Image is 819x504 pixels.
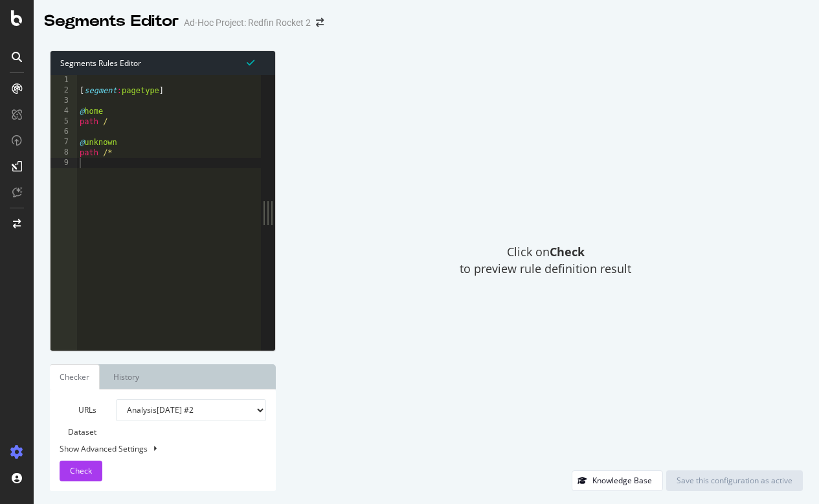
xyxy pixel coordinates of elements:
div: 7 [50,137,77,148]
div: Segments Rules Editor [50,51,275,75]
div: Save this configuration as active [677,475,792,486]
div: Show Advanced Settings [50,443,256,454]
div: 3 [50,96,77,106]
div: 4 [50,106,77,116]
label: URLs Dataset [50,399,106,443]
a: History [103,364,150,389]
div: 6 [50,127,77,137]
div: 9 [50,158,77,168]
div: 1 [50,75,77,85]
div: Ad-Hoc Project: Redfin Rocket 2 [184,16,311,29]
div: 2 [50,85,77,96]
span: Click on to preview rule definition result [460,244,631,277]
span: Check [70,465,92,476]
span: Syntax is valid [247,56,254,69]
button: Check [60,461,102,481]
div: Knowledge Base [592,475,652,486]
a: Knowledge Base [572,475,663,486]
div: 8 [50,148,77,158]
div: 5 [50,116,77,127]
a: Checker [50,364,100,389]
strong: Check [550,244,585,259]
button: Knowledge Base [572,470,663,491]
div: Segments Editor [44,10,179,32]
div: arrow-right-arrow-left [316,18,324,27]
button: Save this configuration as active [666,470,803,491]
